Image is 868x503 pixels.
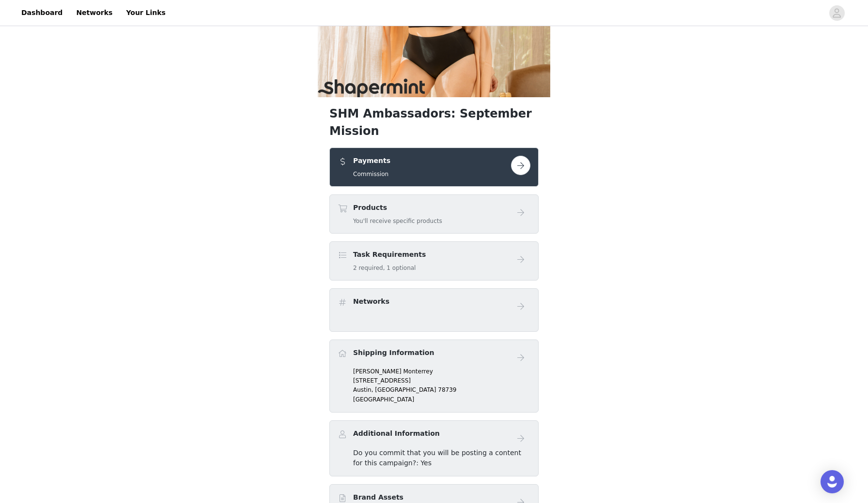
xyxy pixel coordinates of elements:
h1: SHM Ambassadors: September Mission [329,105,539,140]
h4: Networks [353,296,389,307]
a: Networks [70,2,118,24]
span: [GEOGRAPHIC_DATA] [375,386,436,393]
a: Your Links [120,2,171,24]
h4: Shipping Information [353,348,434,358]
h4: Task Requirements [353,250,426,260]
p: [GEOGRAPHIC_DATA] [353,395,530,404]
h4: Additional Information [353,429,440,439]
div: Shipping Information [329,340,539,413]
p: [STREET_ADDRESS] [353,376,530,385]
h4: Brand Assets [353,492,403,503]
h5: 2 required, 1 optional [353,264,426,272]
p: [PERSON_NAME] Monterrey [353,367,530,376]
h5: You'll receive specific products [353,217,442,225]
span: 78739 [438,386,456,393]
div: Additional Information [329,420,539,476]
span: Do you commit that you will be posting a content for this campaign?: Yes [353,449,521,467]
div: Payments [329,148,539,187]
div: Networks [329,288,539,332]
div: avatar [832,5,841,21]
h5: Commission [353,170,390,178]
a: Dashboard [15,2,68,24]
div: Open Intercom Messenger [821,470,844,493]
div: Task Requirements [329,241,539,281]
h4: Products [353,203,442,213]
span: Austin, [353,386,373,393]
div: Products [329,194,539,234]
h4: Payments [353,156,390,166]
